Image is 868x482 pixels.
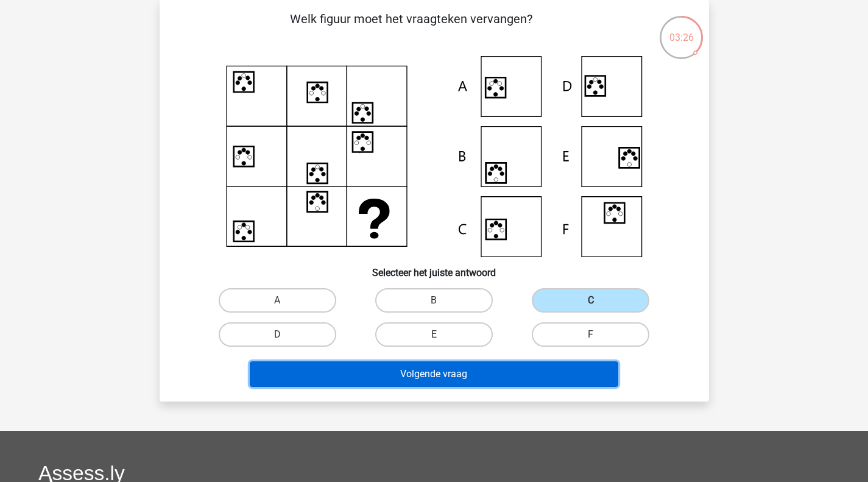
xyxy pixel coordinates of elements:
label: D [219,322,336,347]
label: F [532,322,649,347]
button: Volgende vraag [250,361,618,387]
div: 03:26 [658,15,704,45]
h6: Selecteer het juiste antwoord [179,257,690,278]
p: Welk figuur moet het vraagteken vervangen? [179,10,644,46]
label: A [219,288,336,313]
label: B [375,288,493,313]
label: E [375,322,493,347]
label: C [532,288,649,313]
